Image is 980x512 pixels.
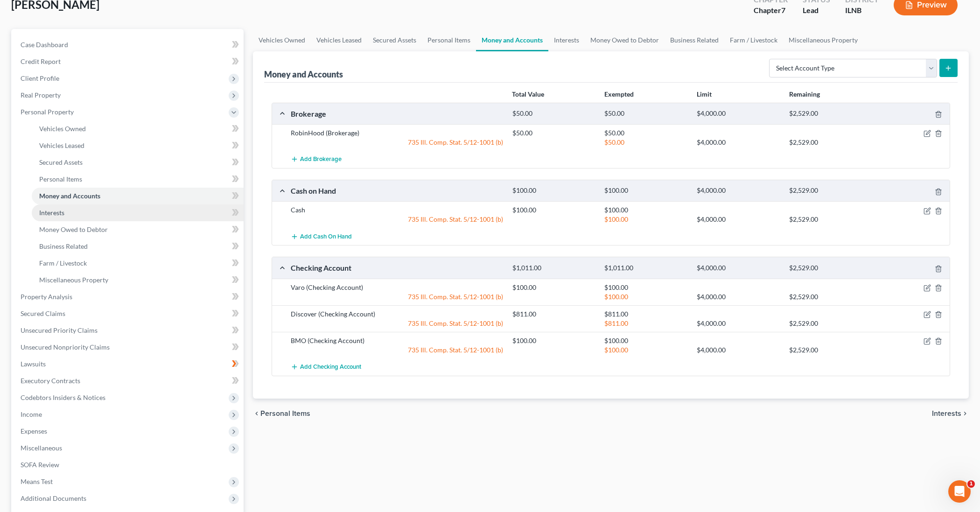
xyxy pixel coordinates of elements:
[803,5,830,16] div: Lead
[253,410,310,417] button: chevron_left Personal Items
[508,264,600,273] div: $1,011.00
[784,109,877,118] div: $2,529.00
[692,264,784,273] div: $4,000.00
[692,109,784,118] div: $4,000.00
[932,410,969,417] button: Interests chevron_right
[264,69,343,80] div: Money and Accounts
[32,188,244,204] a: Money and Accounts
[508,283,600,292] div: $100.00
[604,90,634,98] strong: Exempted
[508,336,600,345] div: $100.00
[286,345,508,355] div: 735 Ill. Comp. Stat. 5/12-1001 (b)
[508,109,600,118] div: $50.00
[39,175,82,183] span: Personal Items
[39,242,88,250] span: Business Related
[724,29,783,51] a: Farm / Livestock
[600,109,692,118] div: $50.00
[508,128,600,138] div: $50.00
[286,215,508,224] div: 735 Ill. Comp. Stat. 5/12-1001 (b)
[784,138,877,147] div: $2,529.00
[508,186,600,195] div: $100.00
[286,186,508,196] div: Cash on Hand
[13,36,244,53] a: Case Dashboard
[692,215,784,224] div: $4,000.00
[286,309,508,319] div: Discover (Checking Account)
[21,360,46,368] span: Lawsuits
[600,309,692,319] div: $811.00
[600,319,692,328] div: $811.00
[21,74,59,82] span: Client Profile
[961,410,969,417] i: chevron_right
[665,29,724,51] a: Business Related
[754,5,788,16] div: Chapter
[300,156,342,163] span: Add Brokerage
[789,90,820,98] strong: Remaining
[600,292,692,302] div: $100.00
[39,276,108,284] span: Miscellaneous Property
[291,151,342,168] button: Add Brokerage
[253,29,311,51] a: Vehicles Owned
[548,29,585,51] a: Interests
[39,209,64,217] span: Interests
[948,480,971,503] iframe: Intercom live chat
[21,91,61,99] span: Real Property
[13,372,244,389] a: Executory Contracts
[784,186,877,195] div: $2,529.00
[260,410,310,417] span: Personal Items
[784,319,877,328] div: $2,529.00
[692,138,784,147] div: $4,000.00
[13,288,244,305] a: Property Analysis
[13,322,244,339] a: Unsecured Priority Claims
[21,393,105,401] span: Codebtors Insiders & Notices
[600,264,692,273] div: $1,011.00
[32,120,244,137] a: Vehicles Owned
[21,41,68,49] span: Case Dashboard
[845,5,879,16] div: ILNB
[692,345,784,355] div: $4,000.00
[286,336,508,345] div: BMO (Checking Account)
[967,480,975,488] span: 1
[600,336,692,345] div: $100.00
[286,109,508,119] div: Brokerage
[291,358,361,376] button: Add Checking Account
[286,205,508,215] div: Cash
[21,427,47,435] span: Expenses
[13,356,244,372] a: Lawsuits
[512,90,544,98] strong: Total Value
[39,158,83,166] span: Secured Assets
[13,339,244,356] a: Unsecured Nonpriority Claims
[39,141,84,149] span: Vehicles Leased
[692,292,784,302] div: $4,000.00
[32,272,244,288] a: Miscellaneous Property
[32,238,244,255] a: Business Related
[508,309,600,319] div: $811.00
[21,494,86,502] span: Additional Documents
[311,29,367,51] a: Vehicles Leased
[476,29,548,51] a: Money and Accounts
[32,204,244,221] a: Interests
[21,444,62,452] span: Miscellaneous
[21,343,110,351] span: Unsecured Nonpriority Claims
[600,138,692,147] div: $50.00
[286,319,508,328] div: 735 Ill. Comp. Stat. 5/12-1001 (b)
[300,363,361,371] span: Add Checking Account
[21,377,80,385] span: Executory Contracts
[784,292,877,302] div: $2,529.00
[13,456,244,473] a: SOFA Review
[784,345,877,355] div: $2,529.00
[600,345,692,355] div: $100.00
[253,410,260,417] i: chevron_left
[32,221,244,238] a: Money Owed to Debtor
[286,283,508,292] div: Varo (Checking Account)
[21,57,61,65] span: Credit Report
[600,186,692,195] div: $100.00
[32,255,244,272] a: Farm / Livestock
[286,263,508,273] div: Checking Account
[600,128,692,138] div: $50.00
[21,477,53,485] span: Means Test
[39,125,86,133] span: Vehicles Owned
[21,309,65,317] span: Secured Claims
[692,186,784,195] div: $4,000.00
[692,319,784,328] div: $4,000.00
[21,293,72,301] span: Property Analysis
